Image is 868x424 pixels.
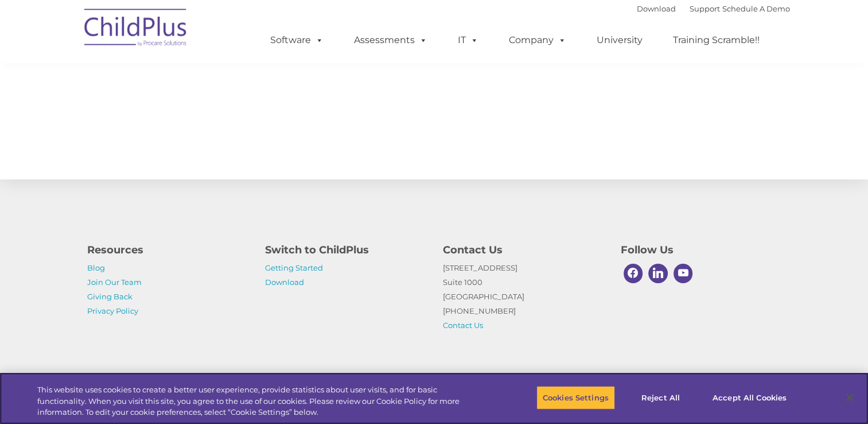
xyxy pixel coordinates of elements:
[585,29,654,52] a: University
[671,261,696,286] a: Youtube
[621,242,781,258] h4: Follow Us
[621,261,646,286] a: Facebook
[443,321,483,330] a: Contact Us
[259,29,335,52] a: Software
[265,242,426,258] h4: Switch to ChildPlus
[661,29,771,52] a: Training Scramble!!
[265,277,304,287] a: Download
[645,261,671,286] a: Linkedin
[87,242,248,258] h4: Resources
[837,385,862,410] button: Close
[265,263,323,272] a: Getting Started
[79,1,193,58] img: ChildPlus by Procare Solutions
[446,29,490,52] a: IT
[497,29,578,52] a: Company
[342,29,439,52] a: Assessments
[159,123,208,132] span: Phone number
[87,306,138,315] a: Privacy Policy
[443,261,604,333] p: [STREET_ADDRESS] Suite 1000 [GEOGRAPHIC_DATA] [PHONE_NUMBER]
[443,242,604,258] h4: Contact Us
[87,292,133,301] a: Giving Back
[87,263,105,272] a: Blog
[536,386,615,410] button: Cookies Settings
[87,277,142,287] a: Join Our Team
[706,386,793,410] button: Accept All Cookies
[625,386,696,410] button: Reject All
[159,76,194,84] span: Last name
[637,4,790,13] font: |
[637,4,676,13] a: Download
[722,4,790,13] a: Schedule A Demo
[37,384,477,418] div: This website uses cookies to create a better user experience, provide statistics about user visit...
[690,4,720,13] a: Support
